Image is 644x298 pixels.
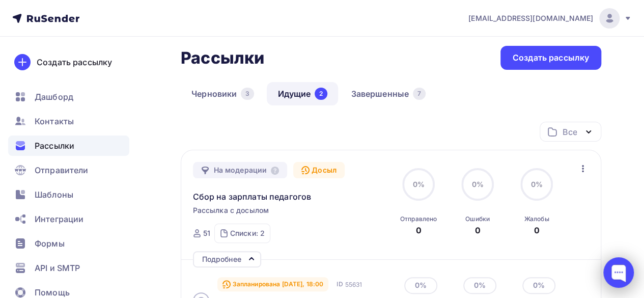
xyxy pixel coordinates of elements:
span: ID [337,279,343,289]
span: Контакты [35,115,74,127]
a: Контакты [8,111,129,131]
div: Жалобы [524,215,549,223]
div: Списки: 2 [230,228,265,238]
span: Шаблоны [35,188,73,201]
span: Сбор на зарплаты педагогов [193,191,312,203]
div: Отправлено [400,215,437,223]
span: Формы [35,237,65,250]
span: 55631 [345,280,362,289]
span: Отправители [35,164,89,176]
div: Все [563,126,577,138]
button: Все [540,122,601,142]
div: 0% [463,277,496,293]
span: 0% [412,180,424,188]
div: Подробнее [202,253,241,265]
a: Отправители [8,160,129,180]
a: Идущие2 [267,82,338,105]
div: 0% [522,277,555,293]
a: Шаблоны [8,184,129,205]
span: Рассылка с досылом [193,205,269,215]
span: Рассылки [35,140,74,152]
div: На модерации [193,162,288,178]
div: 3 [241,88,254,100]
span: 0% [471,180,483,188]
span: API и SMTP [35,262,80,274]
a: Формы [8,233,129,254]
div: Ошибки [465,215,490,223]
span: Дашборд [35,91,73,103]
div: Создать рассылку [513,52,589,64]
div: Досыл [293,162,345,178]
div: 7 [413,88,426,100]
h2: Рассылки [181,48,264,68]
a: Завершенные7 [340,82,436,105]
div: Создать рассылку [37,56,112,68]
div: 0 [534,224,539,236]
a: Рассылки [8,136,129,156]
div: Запланирована [DATE], 18:00 [217,277,329,291]
div: 0 [474,224,480,236]
a: Дашборд [8,87,129,107]
div: 51 [203,228,210,238]
div: 2 [315,88,327,100]
span: [EMAIL_ADDRESS][DOMAIN_NAME] [468,13,593,23]
a: [EMAIL_ADDRESS][DOMAIN_NAME] [468,8,632,29]
span: 0% [530,180,542,188]
span: Интеграции [35,213,83,225]
div: 0 [415,224,421,236]
a: Черновики3 [181,82,265,105]
div: 0% [404,277,437,293]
